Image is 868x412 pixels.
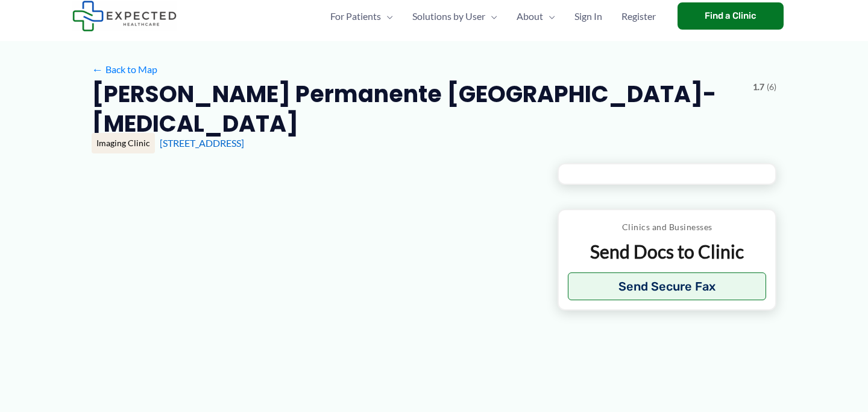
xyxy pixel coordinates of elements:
a: ←Back to Map [92,60,157,79]
a: Find a Clinic [678,2,784,30]
span: (6) [767,79,776,95]
img: Expected Healthcare Logo - side, dark font, small [72,1,177,31]
span: 1.7 [753,79,764,95]
p: Clinics and Businesses [568,219,766,235]
div: Imaging Clinic [92,133,155,153]
p: Send Docs to Clinic [568,240,766,263]
span: ← [92,63,103,75]
button: Send Secure Fax [568,272,766,300]
a: [STREET_ADDRESS] [160,137,244,149]
h2: [PERSON_NAME] Permanente [GEOGRAPHIC_DATA]-[MEDICAL_DATA] [92,79,743,139]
